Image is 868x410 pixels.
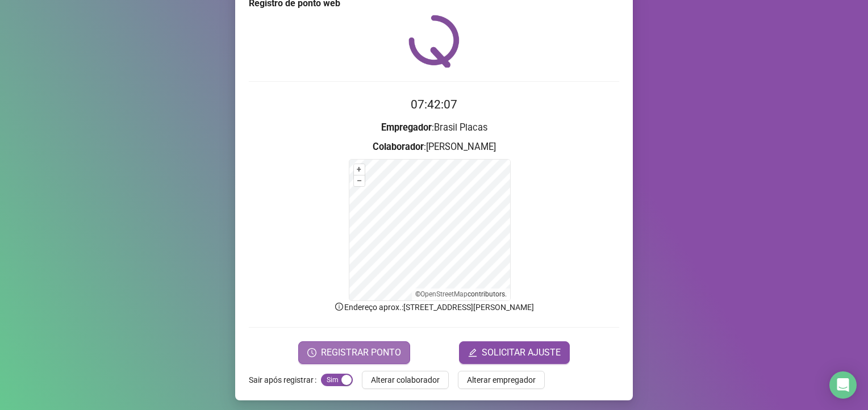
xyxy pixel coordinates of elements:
[459,341,570,364] button: editSOLICITAR AJUSTE
[249,120,619,135] h3: : Brasil Placas
[354,175,365,186] button: –
[249,371,321,389] label: Sair após registrar
[381,122,432,133] strong: Empregador
[468,348,477,357] span: edit
[829,371,857,399] div: Open Intercom Messenger
[298,341,410,364] button: REGISTRAR PONTO
[467,374,536,386] span: Alterar empregador
[307,348,316,357] span: clock-circle
[482,346,561,359] span: SOLICITAR AJUSTE
[408,15,460,68] img: QRPoint
[458,371,545,389] button: Alterar empregador
[420,290,468,298] a: OpenStreetMap
[334,302,344,312] span: info-circle
[249,301,619,313] p: Endereço aprox. : [STREET_ADDRESS][PERSON_NAME]
[411,98,457,111] time: 07:42:07
[362,371,449,389] button: Alterar colaborador
[249,140,619,154] h3: : [PERSON_NAME]
[321,346,401,359] span: REGISTRAR PONTO
[415,290,507,298] li: © contributors.
[373,141,424,152] strong: Colaborador
[354,164,365,175] button: +
[371,374,440,386] span: Alterar colaborador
